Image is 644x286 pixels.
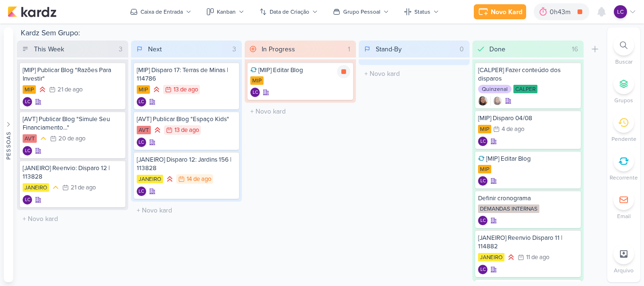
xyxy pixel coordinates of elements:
div: JANEIRO [478,253,504,261]
p: LC [480,139,486,144]
div: Laís Costa [137,97,146,106]
div: Laís Costa [137,187,146,196]
div: 11 de ago [526,254,549,261]
p: LC [480,179,486,184]
p: Arquivo [614,266,634,275]
div: 13 de ago [174,127,199,133]
div: MIP [250,76,264,85]
div: Prioridade Alta [165,174,174,184]
p: Pendente [611,135,636,143]
div: MIP [23,85,36,94]
div: Prioridade Média [51,183,60,192]
p: Email [617,212,631,221]
div: Criador(a): Laís Costa [478,265,487,274]
p: LC [617,8,624,16]
div: [CALPER] Fazer conteúdo dos disparos [478,66,578,83]
div: Criador(a): Laís Costa [23,97,32,106]
div: [MIP] Disparo 17: Terras de Minas | 114786 [137,66,237,83]
div: CALPER [513,85,537,93]
div: [MIP] Disparo 04/08 [478,114,578,123]
div: Laís Costa [137,138,146,147]
div: Prioridade Alta [153,125,162,135]
div: Kardz Sem Grupo: [17,27,603,41]
p: LC [139,100,144,105]
li: Ctrl + F [607,35,640,66]
div: 21 de ago [58,87,83,93]
div: Parar relógio [337,65,350,78]
div: Criador(a): Laís Costa [137,187,146,196]
div: [JANEIRO] Reenvio Disparo 11 | 114882 [478,234,578,251]
div: 4 de ago [502,126,524,132]
p: LC [139,189,144,194]
div: Criador(a): Sharlene Khoury [478,96,487,106]
div: Pessoas [4,131,13,159]
p: LC [480,219,486,223]
div: Criador(a): Laís Costa [23,195,32,204]
div: Criador(a): Laís Costa [23,146,32,155]
div: 14 de ago [187,176,211,182]
div: 13 de ago [173,87,198,93]
img: Sharlene Khoury [493,96,502,106]
div: [MIP] Publicar Blog "Razões Para Investir" [23,66,123,83]
div: 1 [344,44,354,54]
div: Laís Costa [250,88,260,97]
div: Laís Costa [23,146,32,155]
div: Laís Costa [478,216,487,225]
div: 0h43m [550,7,573,17]
p: LC [25,100,30,105]
div: MIP [137,85,150,94]
div: 0 [456,44,468,54]
div: Laís Costa [23,97,32,106]
div: Quinzenal [478,85,512,93]
div: Prioridade Alta [506,253,516,262]
p: LC [139,140,144,145]
div: 3 [115,44,126,54]
div: [JANEIRO] Reenvio: Disparo 12 | 113828 [23,164,123,181]
div: Laís Costa [614,5,627,18]
div: 16 [568,44,582,54]
div: Laís Costa [478,137,487,146]
div: Criador(a): Laís Costa [250,88,260,97]
div: 21 de ago [71,185,96,191]
div: Laís Costa [478,176,487,186]
p: LC [253,90,258,95]
div: Prioridade Alta [38,85,47,94]
div: Colaboradores: Sharlene Khoury [490,96,502,106]
img: kardz.app [8,6,57,17]
div: [AVT] Publicar Blog "Simule Seu Financiamento..." [23,115,123,132]
p: LC [25,198,30,203]
div: [MIP] Editar Blog [250,66,350,74]
p: LC [25,149,30,154]
div: DEMANDAS INTERNAS [478,204,539,213]
p: LC [480,268,486,272]
input: + Novo kard [247,105,354,118]
div: Criador(a): Laís Costa [137,138,146,147]
div: [AVT] Publicar Blog "Espaço Kids" [137,115,237,123]
button: Novo Kard [474,4,526,19]
input: + Novo kard [133,204,240,217]
div: Definir cronograma [478,194,578,203]
p: Recorrente [610,173,638,182]
div: Prioridade Alta [152,85,161,94]
button: Pessoas [4,27,13,282]
div: Criador(a): Laís Costa [137,97,146,106]
div: MIP [478,125,491,133]
div: JANEIRO [23,183,49,192]
div: Criador(a): Laís Costa [478,137,487,146]
div: 20 de ago [58,136,85,142]
p: Grupos [614,96,633,105]
div: Criador(a): Laís Costa [478,176,487,186]
div: MIP [478,165,491,173]
div: [JANEIRO] Disparo 12: Jardins 156 | 113828 [137,155,237,172]
input: + Novo kard [19,212,126,226]
p: Buscar [615,57,633,66]
input: + Novo kard [361,67,468,81]
div: JANEIRO [137,175,163,183]
div: Novo Kard [491,7,522,17]
div: Criador(a): Laís Costa [478,216,487,225]
div: Laís Costa [478,265,487,274]
div: 3 [229,44,240,54]
div: AVT [23,134,37,143]
img: Sharlene Khoury [478,96,487,106]
div: Prioridade Média [39,134,48,143]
